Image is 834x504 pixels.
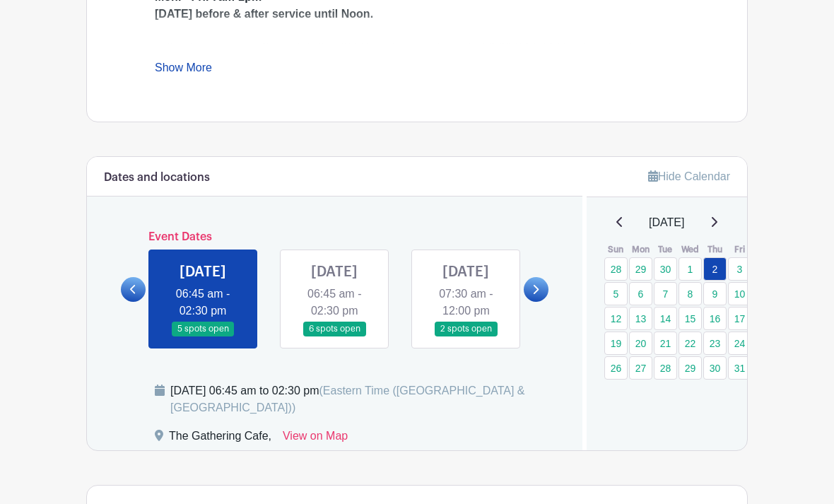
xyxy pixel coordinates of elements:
a: 3 [728,257,751,281]
a: 7 [654,282,677,305]
a: 15 [679,307,702,330]
a: 28 [654,356,677,380]
a: 20 [629,332,652,355]
a: 8 [679,282,702,305]
a: 2 [703,257,727,281]
th: Fri [727,242,752,257]
a: 14 [654,307,677,330]
a: 17 [728,307,751,330]
a: Hide Calendar [648,170,730,182]
a: 10 [728,282,751,305]
a: 31 [728,356,751,380]
a: 29 [629,257,652,281]
a: 6 [629,282,652,305]
th: Mon [628,242,653,257]
a: 5 [604,282,628,305]
a: 29 [679,356,702,380]
a: 23 [703,332,727,355]
a: 30 [654,257,677,281]
a: View on Map [283,428,348,450]
a: 12 [604,307,628,330]
a: 13 [629,307,652,330]
li: Sundays we serve Brewed Coffee ONLY (and selected pastries) 7:30AM-9:30AM, closed during service,... [166,40,679,74]
a: 16 [703,307,727,330]
h6: Event Dates [146,230,524,244]
a: 1 [679,257,702,281]
div: The Gathering Cafe, [169,428,271,450]
a: 30 [703,356,727,380]
a: Show More [155,61,212,79]
a: 9 [703,282,727,305]
th: Tue [653,242,678,257]
a: 28 [604,257,628,281]
th: Wed [678,242,703,257]
a: 19 [604,332,628,355]
a: 27 [629,356,652,380]
a: 22 [679,332,702,355]
span: (Eastern Time ([GEOGRAPHIC_DATA] & [GEOGRAPHIC_DATA])) [170,385,525,414]
a: 26 [604,356,628,380]
th: Sun [604,242,628,257]
a: 24 [728,332,751,355]
a: 21 [654,332,677,355]
span: [DATE] [649,214,684,231]
h6: Dates and locations [104,171,210,184]
div: [DATE] 06:45 am to 02:30 pm [170,382,565,416]
th: Thu [703,242,727,257]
